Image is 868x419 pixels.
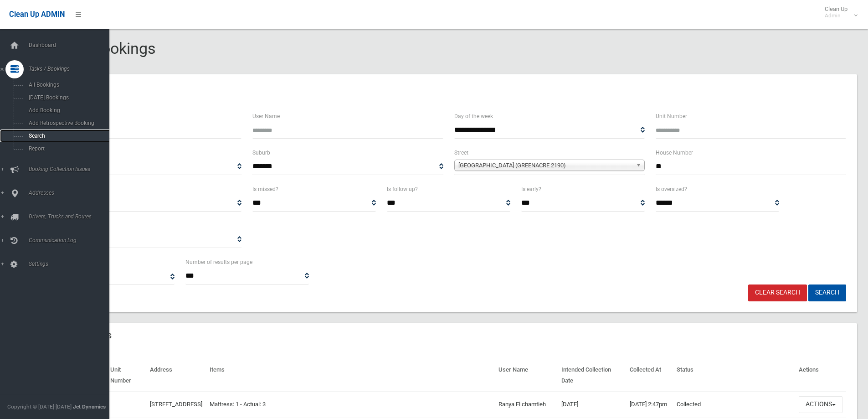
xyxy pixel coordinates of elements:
label: Is oversized? [656,184,687,194]
a: [STREET_ADDRESS] [150,401,202,408]
span: Add Booking [26,107,108,114]
label: Is early? [521,184,541,194]
span: Clean Up [820,5,857,19]
small: Admin [825,12,847,19]
th: Intended Collection Date [558,360,626,391]
span: Tasks / Bookings [26,66,116,72]
span: Search [26,133,108,139]
th: Unit Number [107,360,146,391]
th: Address [146,360,206,391]
button: Actions [799,396,842,413]
td: Mattress: 1 - Actual: 3 [206,391,495,418]
td: [DATE] 2:47pm [626,391,673,418]
span: Clean Up ADMIN [9,10,65,19]
span: Add Retrospective Booking [26,120,108,126]
span: [DATE] Bookings [26,94,108,101]
label: Suburb [252,148,270,158]
label: House Number [656,148,693,158]
span: Settings [26,261,116,267]
span: Booking Collection Issues [26,166,116,172]
label: Is missed? [252,184,278,194]
th: Items [206,360,495,391]
a: Clear Search [748,285,807,301]
span: [GEOGRAPHIC_DATA] (GREENACRE 2190) [458,160,632,171]
label: Unit Number [656,111,687,121]
label: Day of the week [454,111,493,121]
button: Search [808,285,846,301]
th: Collected At [626,360,673,391]
th: Actions [795,360,846,391]
th: Status [673,360,795,391]
label: Street [454,148,468,158]
span: All Bookings [26,82,108,88]
span: Report [26,145,108,152]
span: Copyright © [DATE]-[DATE] [7,403,72,410]
span: Dashboard [26,42,116,48]
strong: Jet Dynamics [73,403,106,410]
span: Drivers, Trucks and Routes [26,213,116,220]
td: Collected [673,391,795,418]
td: [DATE] [558,391,626,418]
td: Ranya El chamtieh [495,391,558,418]
label: User Name [252,111,280,121]
label: Is follow up? [387,184,418,194]
label: Number of results per page [185,257,252,267]
span: Addresses [26,190,116,196]
span: Communication Log [26,237,116,243]
th: User Name [495,360,558,391]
